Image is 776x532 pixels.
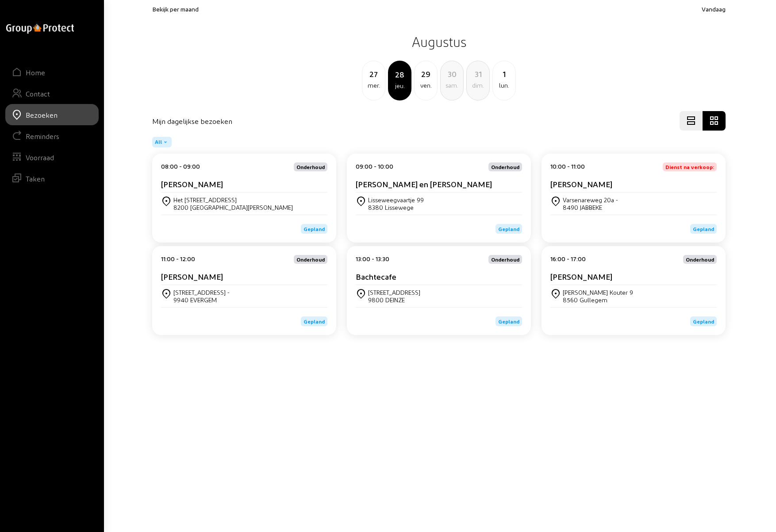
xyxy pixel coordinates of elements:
div: Het [STREET_ADDRESS] [173,196,293,204]
div: 30 [441,68,463,80]
cam-card-title: [PERSON_NAME] [550,272,612,281]
span: Onderhoud [686,257,714,262]
div: 8380 Lissewege [368,204,424,211]
div: 8560 Gullegem [563,296,633,304]
span: Gepland [498,318,519,324]
span: Vandaag [702,5,726,13]
img: logo-oneline.png [6,24,74,34]
div: 31 [467,68,489,80]
cam-card-title: [PERSON_NAME] [161,179,223,189]
cam-card-title: [PERSON_NAME] [550,179,612,189]
div: Lisseweegvaartje 99 [368,196,424,204]
div: 8200 [GEOGRAPHIC_DATA][PERSON_NAME] [173,204,293,211]
div: 1 [493,68,515,80]
span: Gepland [498,226,519,232]
div: lun. [493,80,515,91]
div: Reminders [26,132,59,140]
div: sam. [441,80,463,91]
div: 8490 JABBEKE [563,204,618,211]
h2: Augustus [152,31,726,53]
div: 13:00 - 13:30 [356,255,389,264]
div: 28 [389,68,411,81]
span: All [155,139,162,146]
span: Gepland [693,226,714,232]
div: 29 [415,68,437,80]
span: Onderhoud [296,257,325,262]
div: Contact [26,89,50,98]
span: Dienst na verkoop: [665,164,714,170]
a: Bezoeken [5,104,99,125]
cam-card-title: [PERSON_NAME] [161,272,223,281]
h4: Mijn dagelijkse bezoeken [152,117,232,125]
div: [STREET_ADDRESS] [368,289,420,296]
span: Onderhoud [491,164,519,170]
a: Home [5,62,99,83]
div: mer. [362,80,385,91]
div: [PERSON_NAME] Kouter 9 [563,289,633,296]
a: Taken [5,168,99,189]
div: dim. [467,80,489,91]
div: Voorraad [26,153,54,162]
div: 9800 DEINZE [368,296,420,304]
div: 27 [362,68,385,80]
cam-card-title: [PERSON_NAME] en [PERSON_NAME] [356,179,492,189]
cam-card-title: Bachtecafe [356,272,396,281]
div: 9940 EVERGEM [173,296,230,304]
a: Reminders [5,125,99,146]
div: 11:00 - 12:00 [161,255,195,264]
div: 08:00 - 09:00 [161,162,200,171]
div: Home [26,68,45,77]
div: ven. [415,80,437,91]
div: 09:00 - 10:00 [356,162,393,171]
span: Onderhoud [296,164,325,170]
div: Taken [26,174,45,183]
div: Varsenareweg 20a - [563,196,618,204]
a: Voorraad [5,146,99,168]
div: [STREET_ADDRESS] - [173,289,230,296]
span: Onderhoud [491,257,519,262]
div: 16:00 - 17:00 [550,255,586,264]
span: Bekijk per maand [152,5,199,13]
div: jeu. [389,81,411,91]
a: Contact [5,83,99,104]
div: 10:00 - 11:00 [550,162,585,171]
span: Gepland [303,318,325,324]
div: Bezoeken [26,111,58,119]
span: Gepland [693,318,714,324]
span: Gepland [303,226,325,232]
